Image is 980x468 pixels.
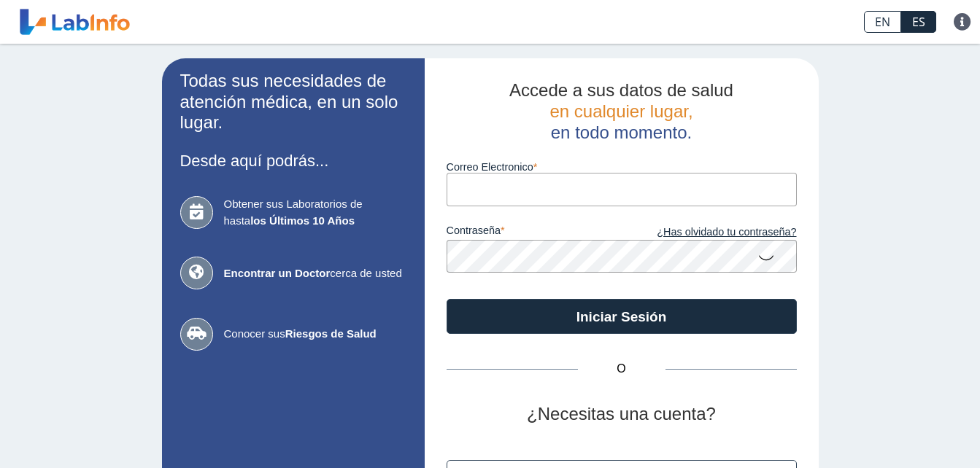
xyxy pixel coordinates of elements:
span: en cualquier lugar, [549,101,692,121]
a: EN [864,11,901,33]
h2: ¿Necesitas una cuenta? [447,404,797,425]
label: Correo Electronico [447,161,797,173]
span: cerca de usted [224,265,406,282]
a: ES [901,11,936,33]
a: ¿Has olvidado tu contraseña? [622,225,797,241]
h3: Desde aquí podrás... [180,152,406,170]
span: Obtener sus Laboratorios de hasta [224,196,406,229]
b: los Últimos 10 Años [250,214,355,227]
label: contraseña [447,225,622,241]
h2: Todas sus necesidades de atención médica, en un solo lugar. [180,71,406,133]
span: Accede a sus datos de salud [509,80,733,100]
b: Riesgos de Salud [285,327,377,340]
span: O [578,360,665,378]
button: Iniciar Sesión [447,299,797,334]
span: Conocer sus [224,326,406,343]
span: en todo momento. [551,122,692,142]
b: Encontrar un Doctor [224,267,331,279]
